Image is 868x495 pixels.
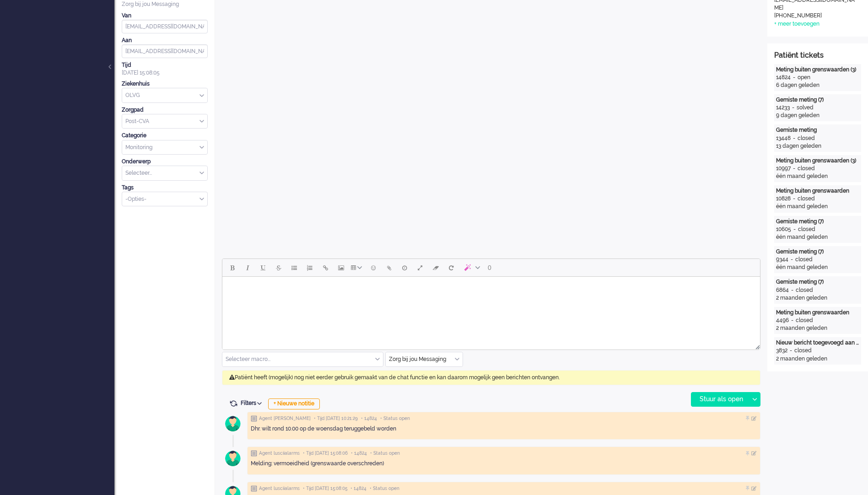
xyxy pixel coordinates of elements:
span: Filters [241,400,265,406]
div: Meting buiten grenswaarden [776,187,859,195]
div: één maand geleden [776,203,859,210]
div: closed [798,226,815,233]
div: closed [798,195,815,203]
img: avatar [221,447,244,470]
div: closed [795,256,813,264]
div: - [790,104,797,112]
div: Meting buiten grenswaarden (3) [776,66,859,74]
button: Insert/edit link [318,260,333,275]
div: Resize [752,341,760,350]
button: Bold [224,260,240,275]
span: • 14824 [351,450,367,457]
div: 13 dagen geleden [776,142,859,150]
div: Ziekenhuis [122,80,208,88]
button: Add attachment [381,260,397,275]
div: 2 maanden geleden [776,355,859,363]
div: 6 dagen geleden [776,81,859,89]
span: • Tijd [DATE] 10:21:29 [314,415,358,422]
div: 3832 [776,347,787,355]
div: Stuur als open [691,393,749,406]
div: - [787,347,794,355]
div: Zorgpad [122,106,208,114]
div: 10828 [776,195,791,203]
div: 10605 [776,226,791,233]
div: Dhr. wilt rond 10.00 op de woensdag teruggebeld worden [251,425,757,433]
button: Emoticons [366,260,381,275]
button: Delay message [397,260,412,275]
span: Agent lusciialarms [259,450,300,457]
div: - [788,256,795,264]
span: • Status open [370,450,400,457]
div: 14233 [776,104,790,112]
button: Bullet list [286,260,302,275]
div: Aan [122,37,208,44]
div: één maand geleden [776,172,859,180]
img: ic_note_grey.svg [251,485,257,492]
div: 13448 [776,135,791,142]
div: 6864 [776,286,789,294]
div: Meting buiten grenswaarden (3) [776,157,859,165]
div: open [798,74,810,81]
div: Melding: vermoeidheid (grenswaarde overschreden) [251,460,757,468]
div: één maand geleden [776,264,859,271]
div: Gemiste meting (7) [776,218,859,226]
button: Clear formatting [428,260,443,275]
div: Nieuw bericht toegevoegd aan gesprek [776,339,859,347]
div: 4496 [776,317,789,324]
div: één maand geleden [776,233,859,241]
span: • 14824 [361,415,377,422]
div: 9344 [776,256,788,264]
div: Gemiste meting [776,126,859,134]
div: 10997 [776,165,791,172]
div: closed [794,347,812,355]
div: Meting buiten grenswaarden [776,309,859,317]
div: - [791,135,798,142]
button: Numbered list [302,260,318,275]
button: AI [459,260,484,275]
button: Insert/edit image [333,260,349,275]
span: • Status open [380,415,410,422]
button: Fullscreen [412,260,428,275]
span: 0 [488,264,491,271]
div: - [789,317,796,324]
img: ic_note_grey.svg [251,415,257,422]
div: 2 maanden geleden [776,324,859,332]
img: ic_note_grey.svg [251,450,257,457]
div: + meer toevoegen [774,20,819,28]
div: Tags [122,184,208,192]
div: Zorg bij jou Messaging [122,0,208,8]
div: Select Tags [122,192,208,207]
img: avatar [221,412,244,435]
div: [DATE] 15:08:05 [122,61,208,77]
div: Onderwerp [122,158,208,166]
div: solved [797,104,814,112]
div: closed [798,165,815,172]
div: - [791,226,798,233]
div: Gemiste meting (7) [776,248,859,256]
div: - [791,74,798,81]
div: - [789,286,796,294]
button: Underline [255,260,271,275]
div: closed [796,286,813,294]
div: Gemiste meting (7) [776,96,859,104]
span: • Tijd [DATE] 15:08:05 [303,485,347,492]
div: Van [122,12,208,20]
div: Patiënt heeft (mogelijk) nog niet eerder gebruik gemaakt van de chat functie en kan daarom mogeli... [222,370,760,385]
span: • Status open [370,485,399,492]
div: - [791,165,798,172]
span: • 14824 [350,485,367,492]
iframe: Rich Text Area [222,277,760,341]
div: Tijd [122,61,208,69]
div: [PHONE_NUMBER] [774,12,857,20]
div: closed [798,135,815,142]
button: Strikethrough [271,260,286,275]
div: Gemiste meting (7) [776,278,859,286]
div: + Nieuwe notitie [268,398,320,409]
span: • Tijd [DATE] 15:08:06 [303,450,348,457]
div: 2 maanden geleden [776,294,859,302]
div: - [791,195,798,203]
button: Reset content [443,260,459,275]
div: 9 dagen geleden [776,112,859,119]
div: 14824 [776,74,791,81]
